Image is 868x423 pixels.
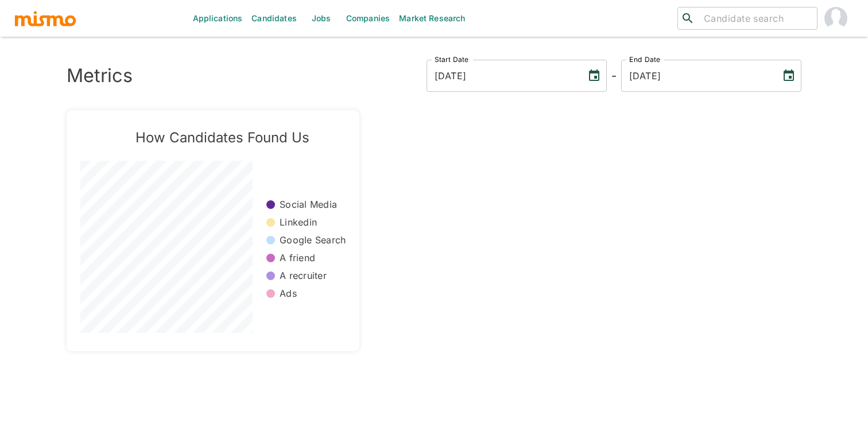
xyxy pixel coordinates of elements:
p: A friend [280,251,315,265]
h3: Metrics [67,65,133,87]
h5: How Candidates Found Us [99,129,346,147]
h6: - [611,67,617,85]
img: Gabriel Hernandez [824,7,847,30]
input: MM/DD/YYYY [621,60,773,92]
p: A recruiter [280,269,327,282]
label: End Date [629,55,660,64]
p: Google Search [280,234,346,247]
img: logo [14,10,77,27]
label: Start Date [435,55,469,64]
p: Social Media [280,198,337,211]
input: MM/DD/YYYY [427,60,578,92]
button: Choose date, selected date is Oct 6, 2022 [583,64,606,87]
p: Linkedin [280,216,317,229]
input: Candidate search [699,10,812,26]
p: Ads [280,287,297,300]
button: Choose date, selected date is Oct 6, 2025 [777,64,800,87]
